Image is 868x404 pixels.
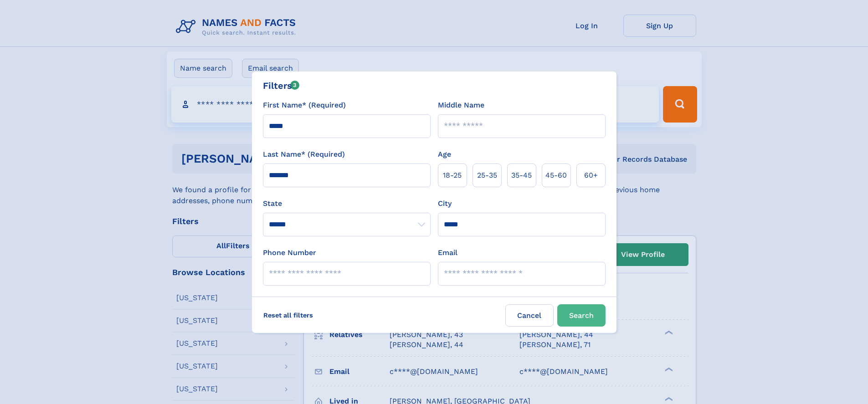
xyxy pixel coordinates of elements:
span: 25‑35 [477,170,497,181]
label: Age [438,149,451,160]
div: Filters [263,79,300,92]
label: Middle Name [438,100,484,111]
label: Cancel [505,304,554,327]
span: 45‑60 [545,170,567,181]
label: Last Name* (Required) [263,149,345,160]
label: State [263,198,431,209]
label: City [438,198,452,209]
span: 18‑25 [443,170,462,181]
label: Reset all filters [257,304,319,326]
span: 60+ [584,170,598,181]
label: Phone Number [263,247,316,258]
label: First Name* (Required) [263,100,346,111]
button: Search [557,304,606,327]
span: 35‑45 [511,170,532,181]
label: Email [438,247,457,258]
